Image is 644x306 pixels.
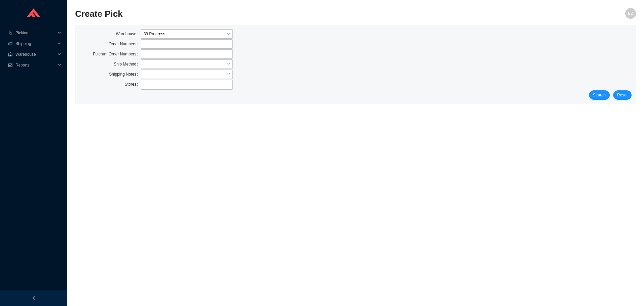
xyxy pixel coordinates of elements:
span: Shipping [15,38,56,49]
h2: Create Pick [75,8,496,20]
label: Shipping Notes [109,70,141,79]
span: fund [8,63,13,67]
button: Reset [613,90,632,100]
span: Reports [15,60,56,71]
button: Search [589,90,610,100]
label: Order Numbers [109,39,141,49]
label: Warehouse [116,29,141,39]
label: Ship Method [114,59,141,69]
span: BZ [628,8,633,19]
span: Search [593,92,606,98]
span: Picking [15,28,56,38]
label: Stores [125,80,141,89]
label: Fulcrum Order Numbers [93,49,141,59]
span: Reset [617,92,628,98]
span: Warehouse [15,49,56,60]
span: 39 Progress [144,30,230,38]
span: left [32,296,36,300]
